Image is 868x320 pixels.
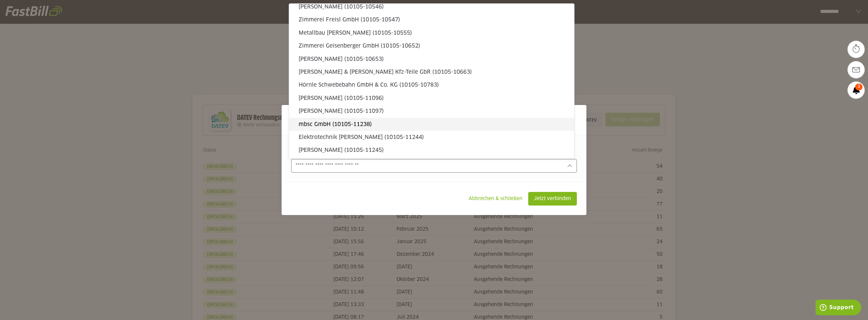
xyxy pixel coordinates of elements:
sl-option: Elektrotechnik [PERSON_NAME] (10105-11244) [289,131,574,144]
sl-option: OMNI Inform-Pro GmbH (10105-11419) [289,157,574,170]
sl-button: Abbrechen & schließen [463,192,528,206]
sl-option: [PERSON_NAME] & [PERSON_NAME] Kfz-Teile GbR (10105-10663) [289,66,574,78]
a: 3 [848,82,865,99]
sl-option: Metallbau [PERSON_NAME] (10105-10555) [289,26,574,39]
sl-option: [PERSON_NAME] (10105-11097) [289,105,574,118]
sl-option: [PERSON_NAME] (10105-11096) [289,92,574,105]
span: 3 [855,84,863,90]
sl-option: mbsc GmbH (10105-11238) [289,118,574,131]
sl-option: Hörnle Schwebebahn GmbH & Co. KG (10105-10783) [289,78,574,91]
sl-option: Zimmerei Freisl GmbH (10105-10547) [289,13,574,26]
sl-option: [PERSON_NAME] (10105-10653) [289,53,574,66]
sl-option: [PERSON_NAME] (10105-11245) [289,144,574,157]
sl-option: Zimmerei Geisenberger GmbH (10105-10652) [289,39,574,52]
sl-button: Jetzt verbinden [528,192,577,206]
sl-option: [PERSON_NAME] (10105-10546) [289,0,574,13]
iframe: Öffnet ein Widget, in dem Sie weitere Informationen finden [816,300,861,317]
